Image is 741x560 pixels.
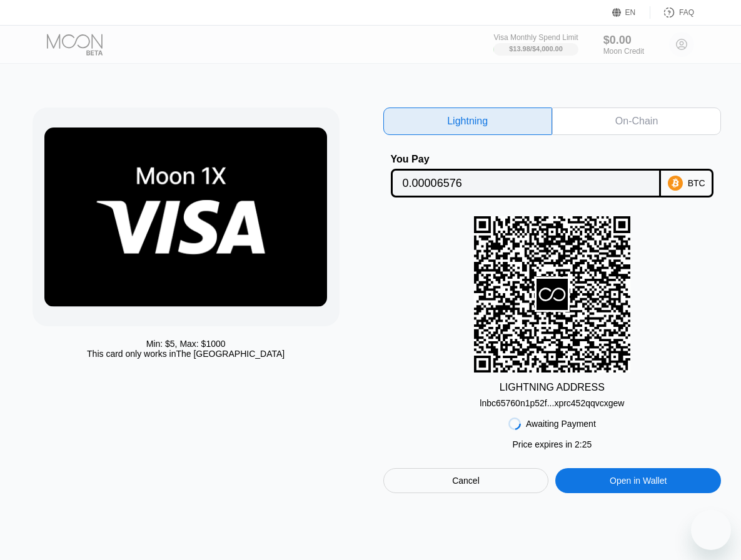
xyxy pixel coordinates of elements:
div: Awaiting Payment [526,419,596,429]
div: BTC [688,178,705,188]
div: $13.98 / $4,000.00 [509,45,563,52]
div: EN [625,8,636,17]
div: On-Chain [552,107,721,135]
div: Cancel [383,468,549,493]
div: lnbc65760n1p52f...xprc452qqvcxgew [480,393,624,408]
div: Price expires in [512,439,592,449]
div: lnbc65760n1p52f...xprc452qqvcxgew [480,398,624,408]
div: Lightning [383,107,552,135]
div: Open in Wallet [555,468,721,493]
div: FAQ [650,6,694,19]
div: Open in Wallet [610,475,667,486]
div: Visa Monthly Spend Limit [493,33,578,42]
iframe: Button to launch messaging window [691,510,731,550]
div: This card only works in The [GEOGRAPHIC_DATA] [87,349,285,359]
div: Cancel [452,475,480,486]
div: You PayBTC [383,154,722,197]
div: Visa Monthly Spend Limit$13.98/$4,000.00 [493,33,578,56]
span: 2 : 25 [575,439,592,449]
div: You Pay [391,154,662,165]
div: On-Chain [615,115,658,127]
div: LIGHTNING ADDRESS [500,382,605,393]
div: EN [612,6,650,19]
div: Lightning [447,115,488,127]
div: Min: $ 5 , Max: $ 1000 [146,339,226,349]
div: FAQ [679,8,694,17]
